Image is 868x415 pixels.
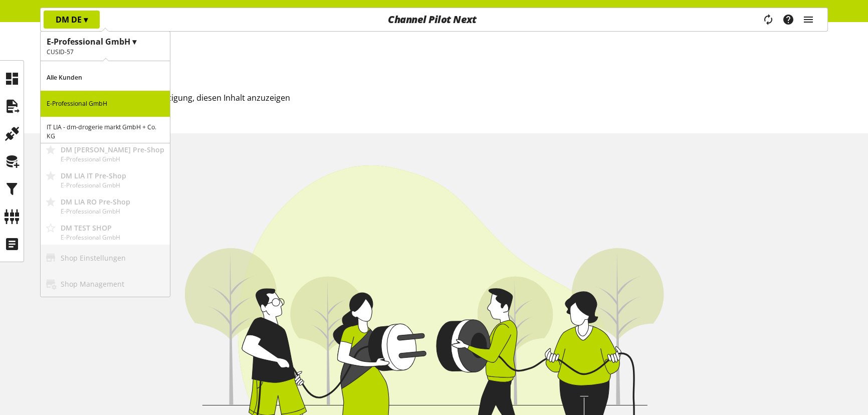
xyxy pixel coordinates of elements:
[47,36,164,48] h1: E-Professional GmbH ▾
[56,14,88,26] p: DM DE
[41,117,170,143] p: IT LIA - dm-drogerie markt GmbH + Co. KG
[47,48,164,57] h2: CUSID-57
[41,65,170,91] p: Alle Kunden
[84,14,88,25] span: ▾
[41,91,170,117] p: E-Professional GmbH
[40,8,828,32] nav: main navigation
